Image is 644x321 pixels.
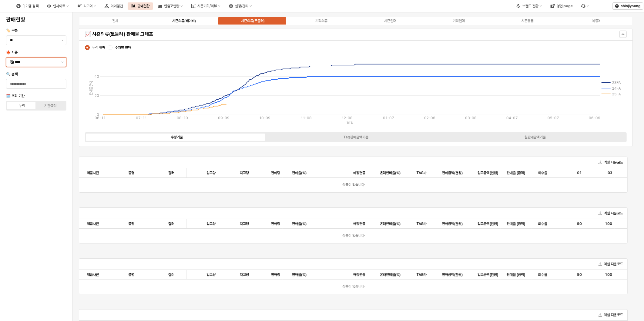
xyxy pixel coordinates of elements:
[562,18,631,24] label: 복종X
[292,272,307,277] span: 판매율(%)
[22,4,39,8] div: 아이템 검색
[53,4,65,8] div: 인사이트
[522,19,534,23] div: 시즌용품
[538,221,547,226] span: 회수율
[164,4,179,8] div: 입출고현황
[44,104,56,108] div: 기간설정
[356,18,425,24] label: 시즌언더
[478,221,498,226] span: 입고금액(천원)
[445,134,625,140] label: 실판매금액기준
[577,170,582,175] span: 01
[128,272,134,277] span: 품명
[74,2,100,10] button: 리오더
[271,272,280,277] span: 판매량
[577,272,582,277] span: 90
[235,4,248,8] div: 설정/관리
[168,170,174,175] span: 컬러
[380,221,401,226] span: 온라인비율(%)
[87,272,99,277] span: 제품사진
[6,28,18,33] span: 🏷️ 구분
[225,2,256,10] button: 설정/관리
[493,18,562,24] label: 시즌용품
[315,19,327,23] div: 기획의류
[83,4,92,8] div: 리오더
[172,19,196,23] div: 시즌의류(베이비)
[478,170,498,175] span: 입고금액(천원)
[271,170,280,175] span: 판매량
[79,280,627,294] div: 상품이 없습니다
[608,170,612,175] span: 03
[128,221,134,226] span: 품명
[353,272,365,277] span: 매장편중
[19,104,25,108] div: 누적
[478,272,498,277] span: 입고금액(천원)
[218,18,287,24] label: 시즌의류(토들러)
[128,2,153,10] button: 판매현황
[522,4,538,8] div: 브랜드 전환
[525,135,546,139] div: 실판매금액기준
[79,229,627,243] div: 상품이 없습니다
[101,2,126,10] button: 아이템맵
[596,260,626,268] button: 엑셀 다운로드
[416,170,427,175] span: TAG가
[79,178,627,192] div: 상품이 없습니다
[513,2,546,10] button: 브랜드 전환
[171,135,183,139] div: 수량기준
[240,221,249,226] span: 재고량
[292,221,307,226] span: 판매율(%)
[442,221,463,226] span: 판매금액(천원)
[112,19,118,23] div: 전체
[13,2,42,10] button: 아이템 검색
[547,2,576,10] button: 영업 page
[592,19,600,23] div: 복종X
[453,19,465,23] div: 기획언더
[266,134,445,140] label: Tag판매금액기준
[596,159,626,166] button: 엑셀 다운로드
[507,272,525,277] span: 판매율 (금액)
[154,2,186,10] button: 입출고현황
[206,170,216,175] span: 입고량
[538,170,547,175] span: 회수율
[87,134,266,140] label: 수량기준
[353,221,365,226] span: 매장편중
[87,221,99,226] span: 제품사진
[596,311,626,319] button: 엑셀 다운로드
[557,4,573,8] div: 영업 page
[85,31,490,37] h5: 📈 시즌의류(토들러) 판매율 그래프
[111,4,123,8] div: 아이템맵
[605,221,612,226] span: 100
[271,221,280,226] span: 판매량
[128,170,134,175] span: 품명
[507,221,525,226] span: 판매율 (금액)
[619,31,627,38] button: Hide
[206,272,216,277] span: 입고량
[380,170,401,175] span: 온라인비율(%)
[240,272,249,277] span: 재고량
[168,272,174,277] span: 컬러
[292,170,307,175] span: 판매율(%)
[353,170,365,175] span: 매장편중
[416,272,427,277] span: TAG가
[59,58,66,67] button: 제안 사항 표시
[507,170,525,175] span: 판매율 (금액)
[578,2,593,10] div: 버그 제보 및 기능 개선 요청
[538,272,547,277] span: 회수율
[240,170,249,175] span: 재고량
[115,45,131,50] span: 주차별 판매
[92,45,105,50] span: 누적 판매
[188,2,224,10] button: 시즌기획/리뷰
[287,18,356,24] label: 기획의류
[6,94,25,98] span: 🗓️ 조회 기간
[36,103,64,108] label: 기간설정
[43,2,72,10] button: 인사이트
[577,221,582,226] span: 90
[6,50,18,55] span: 🍁 시즌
